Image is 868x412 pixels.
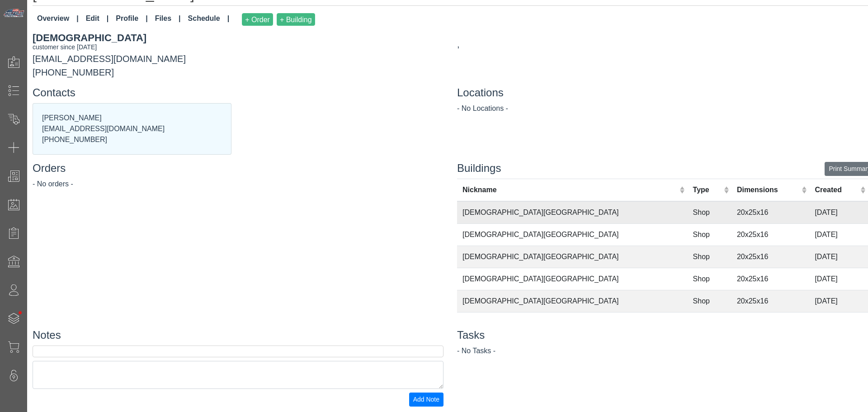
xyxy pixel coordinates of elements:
[413,396,439,403] span: Add Note
[688,246,731,268] td: Shop
[33,162,443,175] h4: Orders
[809,201,868,224] td: [DATE]
[457,312,688,334] td: [DEMOGRAPHIC_DATA][GEOGRAPHIC_DATA]
[815,185,858,195] div: Created
[277,13,315,26] button: + Building
[33,43,443,52] div: customer since [DATE]
[457,290,688,312] td: [DEMOGRAPHIC_DATA][GEOGRAPHIC_DATA]
[33,9,82,29] a: Overview
[688,268,731,290] td: Shop
[33,86,443,99] h4: Contacts
[457,268,688,290] td: [DEMOGRAPHIC_DATA][GEOGRAPHIC_DATA]
[737,185,799,195] div: Dimensions
[457,346,868,356] div: - No Tasks -
[693,185,722,195] div: Type
[26,30,450,79] div: [EMAIL_ADDRESS][DOMAIN_NAME] [PHONE_NUMBER]
[33,329,443,342] h4: Notes
[809,290,868,312] td: [DATE]
[457,38,868,51] div: ,
[809,223,868,246] td: [DATE]
[688,223,731,246] td: Shop
[457,201,688,224] td: [DEMOGRAPHIC_DATA][GEOGRAPHIC_DATA]
[809,268,868,290] td: [DATE]
[3,8,25,18] img: Metals Direct Inc Logo
[9,298,32,327] span: •
[82,9,113,29] a: Edit
[457,329,868,342] h4: Tasks
[462,185,677,195] div: Nickname
[731,223,809,246] td: 20x25x16
[688,290,731,312] td: Shop
[112,9,151,29] a: Profile
[809,312,868,334] td: [DATE]
[731,246,809,268] td: 20x25x16
[242,13,273,26] button: + Order
[457,103,868,114] div: - No Locations -
[457,162,868,175] h4: Buildings
[731,290,809,312] td: 20x25x16
[409,393,443,407] button: Add Note
[457,246,688,268] td: [DEMOGRAPHIC_DATA][GEOGRAPHIC_DATA]
[688,312,731,334] td: Shop
[457,86,868,99] h4: Locations
[184,9,233,29] a: Schedule
[731,268,809,290] td: 20x25x16
[457,223,688,246] td: [DEMOGRAPHIC_DATA][GEOGRAPHIC_DATA]
[809,246,868,268] td: [DATE]
[33,104,231,154] div: [PERSON_NAME] [EMAIL_ADDRESS][DOMAIN_NAME] [PHONE_NUMBER]
[688,201,731,224] td: Shop
[731,312,809,334] td: 20x25x16
[731,201,809,224] td: 20x25x16
[33,30,443,45] div: [DEMOGRAPHIC_DATA]
[33,179,443,189] div: - No orders -
[151,9,184,29] a: Files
